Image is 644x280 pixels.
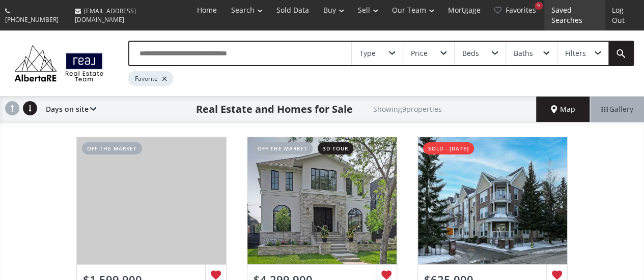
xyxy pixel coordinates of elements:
[535,2,543,10] div: 9
[590,97,644,122] div: Gallery
[601,104,633,114] span: Gallery
[536,97,590,122] div: Map
[196,102,353,116] h1: Real Estate and Homes for Sale
[75,7,136,24] span: [EMAIL_ADDRESS][DOMAIN_NAME]
[41,97,96,122] div: Days on site
[551,104,575,114] span: Map
[411,50,428,57] div: Price
[373,105,442,113] h2: Showing 9 properties
[565,50,586,57] div: Filters
[10,43,108,83] img: Logo
[514,50,533,57] div: Baths
[5,15,59,24] span: [PHONE_NUMBER]
[70,2,188,29] a: [EMAIL_ADDRESS][DOMAIN_NAME]
[462,50,479,57] div: Beds
[359,50,376,57] div: Type
[128,71,173,86] div: Favorite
